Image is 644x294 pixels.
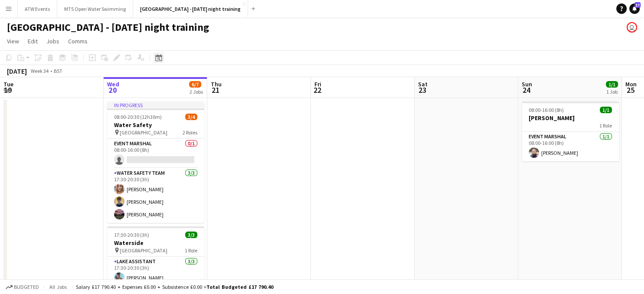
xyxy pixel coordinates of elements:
[209,85,222,95] span: 21
[185,232,197,238] span: 3/3
[189,81,201,88] span: 6/7
[522,101,619,161] app-job-card: 08:00-16:00 (8h)1/1[PERSON_NAME]1 RoleEvent Marshal1/108:00-16:00 (8h)[PERSON_NAME]
[107,101,204,223] app-job-card: In progress08:00-20:30 (12h30m)3/4Water Safety [GEOGRAPHIC_DATA]2 RolesEvent Marshal0/108:00-16:0...
[3,36,23,47] a: View
[314,80,321,88] span: Fri
[522,132,619,161] app-card-role: Event Marshal1/108:00-16:00 (8h)[PERSON_NAME]
[107,168,204,223] app-card-role: Water Safety Team3/317:30-20:30 (3h)[PERSON_NAME][PERSON_NAME][PERSON_NAME]
[106,85,119,95] span: 20
[529,107,564,113] span: 08:00-16:00 (8h)
[629,3,640,14] a: 17
[625,80,637,88] span: Mon
[211,80,222,88] span: Thu
[54,68,62,74] div: BST
[520,85,532,95] span: 24
[28,37,38,45] span: Edit
[114,114,162,120] span: 08:00-20:30 (12h30m)
[29,68,50,74] span: Week 34
[107,121,204,129] h3: Water Safety
[24,36,41,47] a: Edit
[183,129,197,136] span: 2 Roles
[2,85,13,95] span: 19
[627,22,637,33] app-user-avatar: James Shipley
[206,284,273,290] span: Total Budgeted £17 790.40
[107,80,119,88] span: Wed
[120,247,167,254] span: [GEOGRAPHIC_DATA]
[107,101,204,108] div: In progress
[46,37,59,45] span: Jobs
[3,80,13,88] span: Tue
[624,85,637,95] span: 25
[18,0,57,17] button: ATW Events
[185,247,197,254] span: 1 Role
[417,85,428,95] span: 23
[43,36,63,47] a: Jobs
[313,85,321,95] span: 22
[68,37,88,45] span: Comms
[7,37,19,45] span: View
[120,129,167,136] span: [GEOGRAPHIC_DATA]
[634,2,641,8] span: 17
[600,107,612,113] span: 1/1
[133,0,248,17] button: [GEOGRAPHIC_DATA] - [DATE] night training
[48,284,69,290] span: All jobs
[114,232,149,238] span: 17:30-20:30 (3h)
[57,0,133,17] button: MTS Open Water Swimming
[185,114,197,120] span: 3/4
[7,21,209,34] h1: [GEOGRAPHIC_DATA] - [DATE] night training
[4,282,40,292] button: Budgeted
[14,284,39,290] span: Budgeted
[606,88,618,95] div: 1 Job
[7,67,27,75] div: [DATE]
[107,139,204,168] app-card-role: Event Marshal0/108:00-16:00 (8h)
[107,239,204,247] h3: Waterside
[76,284,273,290] div: Salary £17 790.40 + Expenses £0.00 + Subsistence £0.00 =
[522,114,619,122] h3: [PERSON_NAME]
[606,81,618,88] span: 1/1
[190,88,203,95] div: 2 Jobs
[522,80,532,88] span: Sun
[599,122,612,129] span: 1 Role
[418,80,428,88] span: Sat
[65,36,91,47] a: Comms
